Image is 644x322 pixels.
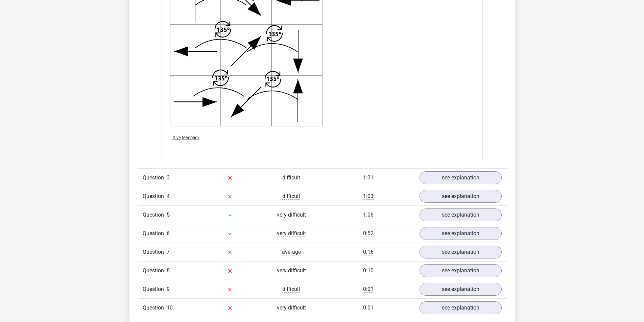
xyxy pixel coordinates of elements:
[277,267,306,274] span: very difficult
[282,174,300,181] span: difficult
[420,227,502,240] a: see explanation
[363,212,374,218] span: 1:06
[143,174,167,182] span: Question
[277,304,306,311] span: very difficult
[167,304,173,311] span: 10
[420,301,502,314] a: see explanation
[363,249,374,255] span: 0:16
[363,193,374,200] span: 1:03
[363,230,374,237] span: 0:52
[143,304,167,312] span: Question
[420,190,502,203] a: see explanation
[282,286,300,293] span: difficult
[420,208,502,221] a: see explanation
[420,171,502,184] a: see explanation
[143,229,167,238] span: Question
[143,192,167,200] span: Question
[167,249,170,255] span: 7
[277,212,306,218] span: very difficult
[143,211,167,219] span: Question
[363,267,374,274] span: 0:10
[167,193,170,199] span: 4
[363,304,374,311] span: 0:01
[143,248,167,256] span: Question
[363,286,374,293] span: 0:01
[167,230,170,237] span: 6
[420,264,502,277] a: see explanation
[282,249,301,255] span: average
[277,230,306,237] span: very difficult
[167,174,170,181] span: 3
[167,267,170,274] span: 8
[143,267,167,275] span: Question
[143,285,167,293] span: Question
[282,193,300,200] span: difficult
[167,212,170,218] span: 5
[167,286,170,292] span: 9
[420,283,502,296] a: see explanation
[420,246,502,258] a: see explanation
[363,174,374,181] span: 1:31
[172,135,199,140] span: Give feedback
